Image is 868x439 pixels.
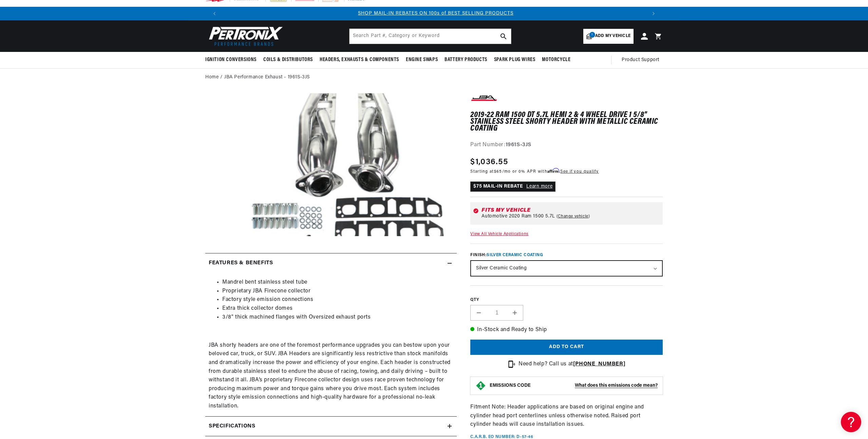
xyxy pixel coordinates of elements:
[496,29,511,44] button: search button
[470,326,663,335] p: In-Stock and Ready to Ship
[222,295,453,304] li: Factory style emission connections
[445,56,487,63] span: Battery Products
[506,142,531,148] strong: 1961S-3JS
[470,156,508,168] span: $1,036.55
[589,32,595,38] span: 1
[490,383,531,388] strong: EMISSIONS CODE
[223,10,648,17] div: Announcement
[622,56,659,64] span: Product Support
[595,33,630,39] span: Add my vehicle
[222,287,453,296] li: Proprietary JBA Firecone collector
[222,304,453,313] li: Extra thick collector domes
[547,168,559,173] span: Affirm
[526,184,552,189] a: Learn more
[575,383,658,388] strong: What does this emissions code mean?
[539,52,574,68] summary: Motorcycle
[358,11,513,16] a: SHOP MAIL-IN REBATES ON 100s of BEST SELLING PRODUCTS
[222,278,453,287] li: Mandrel bent stainless steel tube
[560,170,599,174] a: See if you qualify - Learn more about Affirm Financing (opens in modal)
[205,74,219,81] a: Home
[494,56,535,63] span: Spark Plug Wires
[622,52,663,68] summary: Product Support
[647,7,660,20] button: Translation missing: en.sections.announcements.next_announcement
[482,208,660,213] div: Fits my vehicle
[350,29,511,44] input: Search Part #, Category or Keyword
[208,7,221,20] button: Translation missing: en.sections.announcements.previous_announcement
[470,252,663,258] label: Finish:
[224,74,310,81] a: JBA Performance Exhaust - 1961S-3JS
[223,10,648,17] div: 2 of 3
[205,253,457,273] summary: Features & Benefits
[406,56,438,63] span: Engine Swaps
[205,74,663,81] nav: breadcrumbs
[402,52,441,68] summary: Engine Swaps
[470,232,528,236] a: View All Vehicle Applications
[209,422,255,431] h2: Specifications
[518,360,625,369] p: Need help? Call us at
[470,112,663,132] h1: 2019-22 Ram 1500 DT 5.7L Hemi 2 & 4 Wheel Drive 1 5/8" Stainless Steel Shorty Header with Metalli...
[209,341,453,411] p: JBA shorty headers are one of the foremost performance upgrades you can bestow upon your beloved ...
[209,259,273,268] h2: Features & Benefits
[487,253,543,257] span: Silver Ceramic Coating
[490,383,658,389] button: EMISSIONS CODEWhat does this emissions code mean?
[263,56,313,63] span: Coils & Distributors
[491,52,539,68] summary: Spark Plug Wires
[188,7,680,20] slideshow-component: Translation missing: en.sections.announcements.announcement_bar
[470,182,555,192] p: $75 MAIL-IN REBATE
[205,417,457,436] summary: Specifications
[482,214,555,219] span: Automotive 2020 Ram 1500 5.7L
[320,56,399,63] span: Headers, Exhausts & Components
[441,52,491,68] summary: Battery Products
[316,52,402,68] summary: Headers, Exhausts & Components
[205,56,257,63] span: Ignition Conversions
[205,52,260,68] summary: Ignition Conversions
[475,380,486,391] img: Emissions code
[470,297,663,303] label: QTY
[494,170,502,174] span: $65
[205,24,283,48] img: Pertronix
[260,52,316,68] summary: Coils & Distributors
[470,141,663,150] div: Part Number:
[556,214,590,219] a: Change vehicle
[542,56,570,63] span: Motorcycle
[573,361,625,367] a: [PHONE_NUMBER]
[470,168,599,175] p: Starting at /mo or 0% APR with .
[222,313,453,322] li: 3/8" thick machined flanges with Oversized exhaust ports
[470,340,663,355] button: Add to cart
[583,29,634,44] a: 1Add my vehicle
[205,93,457,240] media-gallery: Gallery Viewer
